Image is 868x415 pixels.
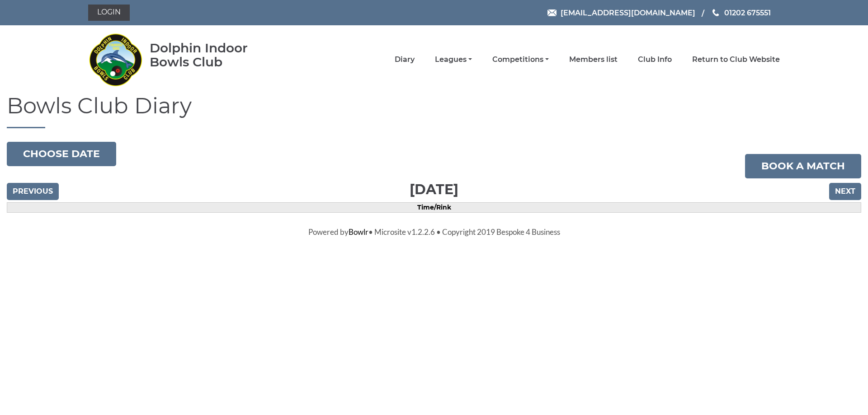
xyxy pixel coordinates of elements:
[692,55,780,65] a: Return to Club Website
[88,28,142,91] img: Dolphin Indoor Bowls Club
[150,41,277,69] div: Dolphin Indoor Bowls Club
[712,9,719,16] img: Phone us
[569,55,618,65] a: Members list
[435,55,472,65] a: Leagues
[561,8,695,17] span: [EMAIL_ADDRESS][DOMAIN_NAME]
[7,142,116,166] button: Choose date
[492,55,549,65] a: Competitions
[395,55,415,65] a: Diary
[547,9,557,16] img: Email
[547,7,695,19] a: Email [EMAIL_ADDRESS][DOMAIN_NAME]
[829,183,861,200] input: Next
[308,227,560,237] span: Powered by • Microsite v1.2.2.6 • Copyright 2019 Bespoke 4 Business
[638,55,672,65] a: Club Info
[7,183,59,200] input: Previous
[7,94,861,128] h1: Bowls Club Diary
[711,7,771,19] a: Phone us 01202 675551
[724,8,771,17] span: 01202 675551
[88,5,130,21] a: Login
[349,227,368,237] a: Bowlr
[7,202,861,212] td: Time/Rink
[745,154,861,178] a: Book a match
